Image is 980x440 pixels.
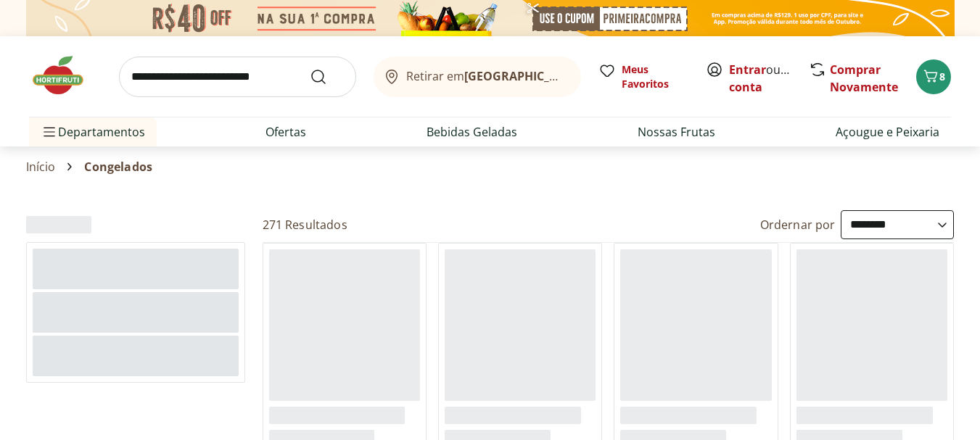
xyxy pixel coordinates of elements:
[41,115,145,149] span: Departamentos
[265,123,306,141] a: Ofertas
[622,62,688,91] span: Meus Favoritos
[729,62,809,95] a: Criar conta
[729,61,794,96] span: ou
[84,160,152,173] span: Congelados
[41,115,58,149] button: Menu
[374,57,581,97] button: Retirar em[GEOGRAPHIC_DATA]/[GEOGRAPHIC_DATA]
[427,123,517,141] a: Bebidas Geladas
[26,160,56,173] a: Início
[830,62,898,95] a: Comprar Novamente
[598,62,688,91] a: Meus Favoritos
[464,68,709,84] b: [GEOGRAPHIC_DATA]/[GEOGRAPHIC_DATA]
[263,217,347,233] h2: 271 Resultados
[916,59,951,94] button: Carrinho
[729,62,766,78] a: Entrar
[310,68,345,86] button: Submit Search
[119,57,356,97] input: search
[406,70,567,83] span: Retirar em
[939,70,945,83] span: 8
[760,217,836,233] label: Ordernar por
[29,54,102,97] img: Hortifruti
[638,123,715,141] a: Nossas Frutas
[836,123,939,141] a: Açougue e Peixaria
